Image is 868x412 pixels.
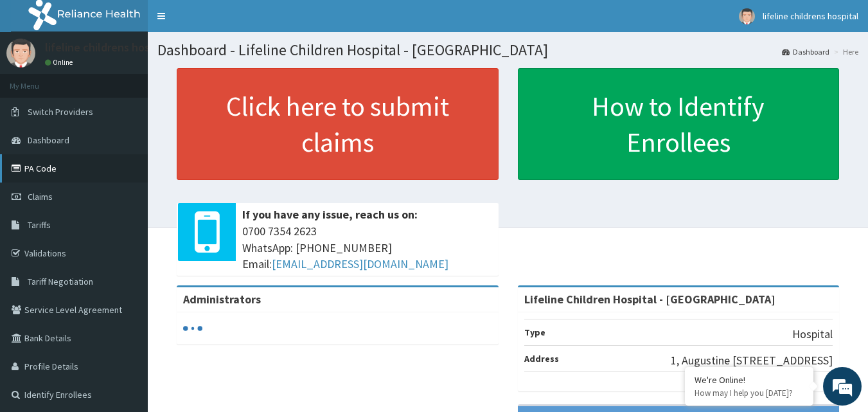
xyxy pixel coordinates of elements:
div: We're Online! [695,374,804,386]
a: [EMAIL_ADDRESS][DOMAIN_NAME] [272,256,448,271]
svg: audio-loading [183,319,202,338]
span: Switch Providers [28,106,93,118]
b: Administrators [183,292,261,307]
span: 0700 7354 2623 WhatsApp: [PHONE_NUMBER] Email: [242,223,492,273]
b: Address [524,353,559,364]
img: User Image [739,8,755,24]
a: Click here to submit claims [177,68,499,180]
div: Minimize live chat window [211,6,242,37]
p: How may I help you today? [695,388,804,399]
p: 1, Augustine [STREET_ADDRESS] [671,352,833,369]
span: Dashboard [28,134,69,146]
a: Online [45,58,76,67]
a: How to Identify Enrollees [518,68,840,180]
li: Here [831,46,858,57]
span: Claims [28,191,53,202]
textarea: Type your message and hit 'Enter' [6,275,245,320]
p: Hospital [792,326,833,343]
span: Tariff Negotiation [28,276,93,287]
p: lifeline childrens hospital [45,42,173,53]
span: We're online! [75,124,177,254]
img: d_794563401_company_1708531726252_794563401 [24,64,52,96]
b: If you have any issue, reach us on: [242,207,418,222]
span: Tariffs [28,219,51,231]
b: Type [524,327,545,338]
strong: Lifeline Children Hospital - [GEOGRAPHIC_DATA] [524,292,775,307]
span: lifeline childrens hospital [763,10,858,22]
img: User Image [6,39,35,67]
a: Dashboard [782,46,829,57]
h1: Dashboard - Lifeline Children Hospital - [GEOGRAPHIC_DATA] [157,42,858,58]
div: Chat with us now [67,72,216,89]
